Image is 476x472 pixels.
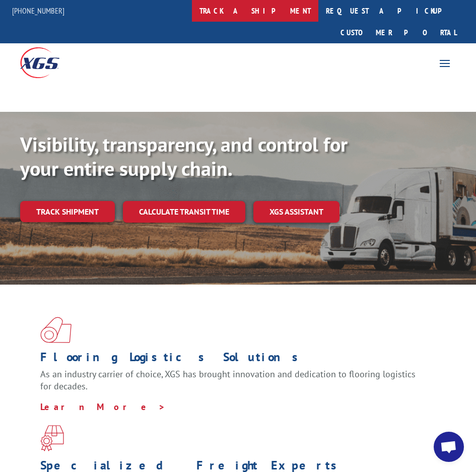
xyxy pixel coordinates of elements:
h1: Flooring Logistics Solutions [40,351,428,368]
div: Open chat [434,432,464,462]
a: [PHONE_NUMBER] [12,6,64,16]
a: Calculate transit time [123,201,245,223]
a: XGS ASSISTANT [253,201,339,223]
a: Customer Portal [333,22,464,43]
span: As an industry carrier of choice, XGS has brought innovation and dedication to flooring logistics... [40,368,416,392]
img: xgs-icon-total-supply-chain-intelligence-red [40,317,72,343]
b: Visibility, transparency, and control for your entire supply chain. [20,131,348,181]
a: Track shipment [20,201,115,222]
a: Learn More > [40,401,166,413]
img: xgs-icon-focused-on-flooring-red [40,425,64,451]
